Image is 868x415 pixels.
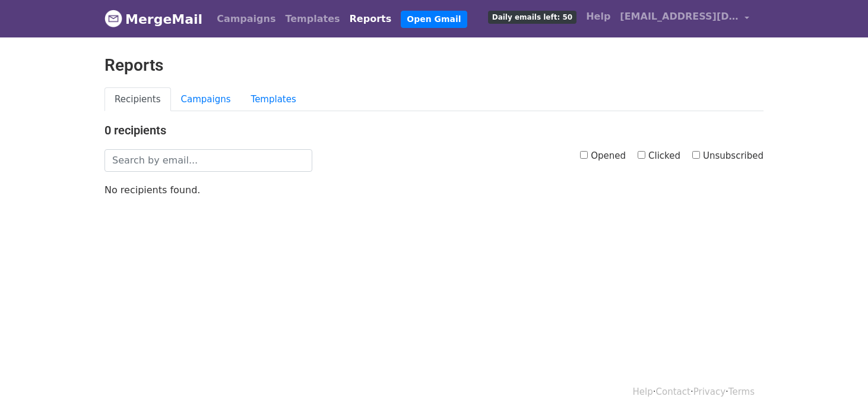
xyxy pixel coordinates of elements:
h2: Reports [104,55,764,76]
h4: 0 recipients [104,123,764,137]
input: Unsubscribed [692,151,700,159]
label: Clicked [638,149,680,163]
a: Terms [728,386,755,397]
label: Opened [580,149,626,163]
a: Open Gmail [401,11,467,28]
a: Templates [241,87,306,112]
a: Reports [345,7,397,31]
span: Daily emails left: 50 [488,11,576,24]
a: [EMAIL_ADDRESS][DOMAIN_NAME] [615,5,754,33]
img: MergeMail logo [104,10,122,27]
a: Help [581,5,615,29]
span: [EMAIL_ADDRESS][DOMAIN_NAME] [620,10,739,24]
a: Templates [280,7,344,31]
p: No recipients found. [104,184,764,196]
a: Help [633,386,653,397]
a: Campaigns [212,7,280,31]
a: Daily emails left: 50 [483,5,581,29]
a: Campaigns [171,87,241,112]
a: MergeMail [104,7,202,32]
a: Privacy [693,386,726,397]
input: Search by email... [104,149,312,172]
label: Unsubscribed [692,149,764,163]
a: Contact [656,386,690,397]
a: Recipients [104,87,171,112]
input: Clicked [638,151,645,159]
input: Opened [580,151,588,159]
